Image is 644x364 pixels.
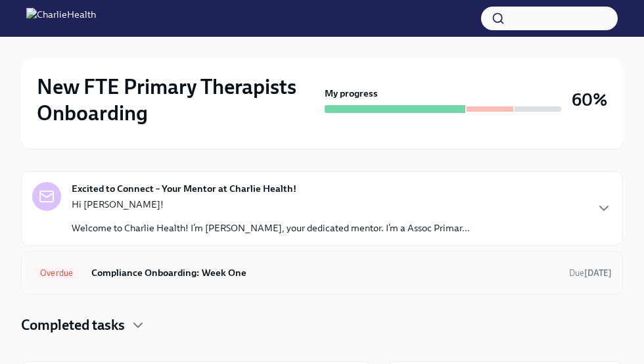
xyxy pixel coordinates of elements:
span: Overdue [32,268,81,278]
p: Hi [PERSON_NAME]! [72,198,470,211]
span: Due [569,268,612,278]
a: OverdueCompliance Onboarding: Week OneDue[DATE] [32,262,612,283]
span: September 8th, 2025 07:00 [569,267,612,279]
div: Completed tasks [21,315,623,335]
h4: Completed tasks [21,315,125,335]
img: CharlieHealth [26,8,96,29]
strong: [DATE] [584,268,612,278]
p: Welcome to Charlie Health! I’m [PERSON_NAME], your dedicated mentor. I’m a Assoc Primar... [72,221,470,235]
h6: Compliance Onboarding: Week One [91,265,559,280]
strong: My progress [325,87,378,100]
h3: 60% [572,88,607,112]
h2: New FTE Primary Therapists Onboarding [37,74,319,126]
strong: Excited to Connect – Your Mentor at Charlie Health! [72,182,296,195]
